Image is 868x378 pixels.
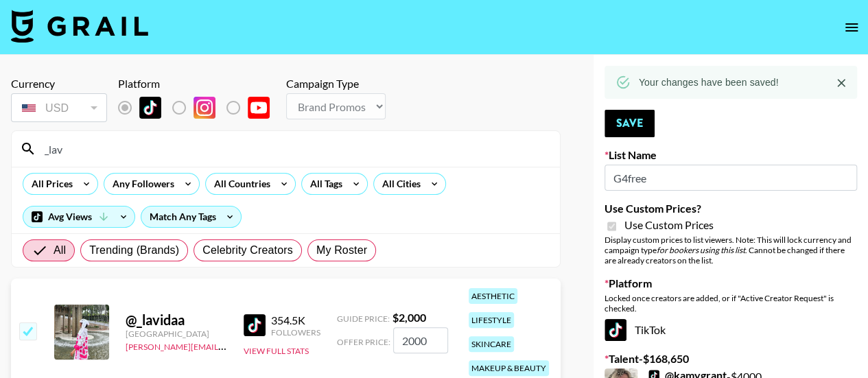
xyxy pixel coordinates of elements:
div: aesthetic [469,288,517,304]
div: Currency [11,77,107,91]
img: TikTok [139,97,161,119]
div: Your changes have been saved! [639,70,779,95]
button: Save [605,110,655,137]
div: 354.5K [271,314,320,327]
div: All Tags [302,174,345,194]
em: for bookers using this list [657,245,745,255]
div: Platform [118,77,281,91]
div: Campaign Type [286,77,386,91]
div: Any Followers [104,174,177,194]
div: Currency is locked to USD [11,91,107,125]
span: Trending (Brands) [89,242,179,259]
label: List Name [605,148,857,162]
img: Instagram [193,97,215,119]
span: Use Custom Prices [624,218,714,232]
strong: $ 2,000 [392,311,426,324]
div: Display custom prices to list viewers. Note: This will lock currency and campaign type . Cannot b... [605,235,857,265]
div: Avg Views [23,206,134,227]
img: TikTok [244,314,266,336]
img: YouTube [248,97,270,119]
button: View Full Stats [244,346,309,356]
label: Talent - $ 168,650 [605,352,857,366]
label: Platform [605,276,857,290]
div: All Cities [374,174,423,194]
input: Search by User Name [36,138,552,160]
img: Grail Talent [11,10,148,43]
div: @ _lavidaa [126,311,227,329]
div: Followers [271,327,320,338]
img: TikTok [605,319,626,341]
span: Celebrity Creators [202,242,293,259]
div: Match Any Tags [141,206,241,227]
div: Locked once creators are added, or if "Active Creator Request" is checked. [605,293,857,314]
button: Close [831,73,852,93]
div: [GEOGRAPHIC_DATA] [126,329,227,339]
a: [PERSON_NAME][EMAIL_ADDRESS][PERSON_NAME][DOMAIN_NAME] [126,339,394,352]
span: Guide Price: [337,314,390,324]
div: All Prices [23,174,75,194]
label: Use Custom Prices? [605,202,857,215]
input: 2,000 [393,327,448,353]
div: All Countries [206,174,273,194]
div: USD [14,96,104,120]
div: List locked to TikTok. [118,93,281,122]
button: open drawer [838,14,865,41]
span: Offer Price: [337,337,390,347]
div: lifestyle [469,312,514,328]
div: TikTok [605,319,857,341]
div: skincare [469,336,514,352]
div: makeup & beauty [469,360,549,376]
span: All [54,242,66,259]
span: My Roster [316,242,367,259]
